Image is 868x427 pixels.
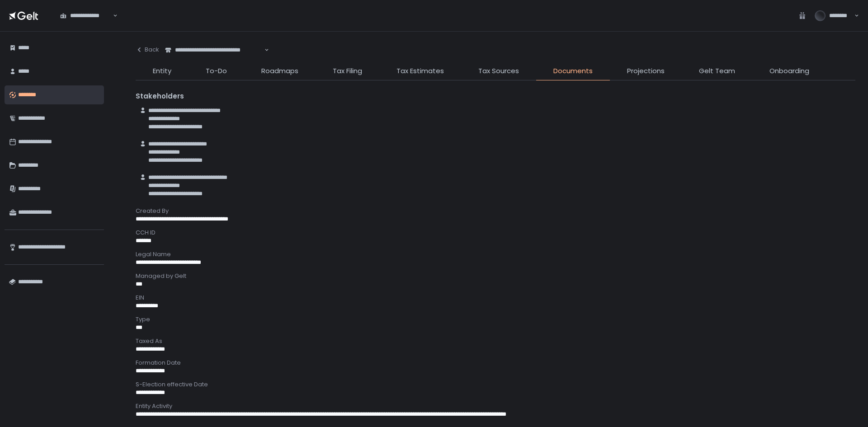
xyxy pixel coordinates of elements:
[136,402,855,410] div: Entity Activity
[206,66,227,76] span: To-Do
[136,41,159,59] button: Back
[136,380,855,389] div: S-Election effective Date
[159,41,269,60] div: Search for option
[136,359,855,367] div: Formation Date
[627,66,665,76] span: Projections
[136,294,855,302] div: EIN
[54,6,118,25] div: Search for option
[136,207,855,215] div: Created By
[699,66,735,76] span: Gelt Team
[136,91,855,102] div: Stakeholders
[769,66,809,76] span: Onboarding
[333,66,362,76] span: Tax Filing
[153,66,171,76] span: Entity
[136,250,855,258] div: Legal Name
[261,66,298,76] span: Roadmaps
[478,66,519,76] span: Tax Sources
[112,11,112,20] input: Search for option
[136,229,855,237] div: CCH ID
[396,66,444,76] span: Tax Estimates
[136,46,159,54] div: Back
[136,337,855,345] div: Taxed As
[553,66,593,76] span: Documents
[136,315,855,324] div: Type
[136,272,855,280] div: Managed by Gelt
